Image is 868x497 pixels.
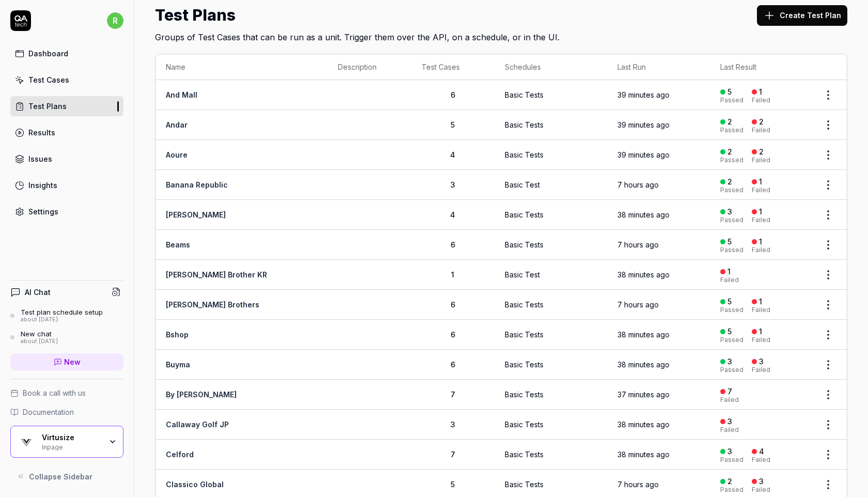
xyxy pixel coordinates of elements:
[720,187,743,193] div: Passed
[10,96,123,116] a: Test Plans
[617,240,659,249] time: 7 hours ago
[21,308,103,316] div: Test plan schedule setup
[42,433,102,442] div: Virtusize
[720,367,743,373] div: Passed
[505,359,544,370] div: Basic Tests
[155,27,847,43] h2: Groups of Test Cases that can be run as a unit. Trigger them over the API, on a schedule, or in t...
[10,407,123,417] a: Documentation
[166,120,188,129] a: Andar
[166,300,259,309] a: [PERSON_NAME] Brothers
[42,442,102,451] div: Inpage
[720,397,739,403] div: Failed
[727,297,732,306] div: 5
[21,338,58,345] div: about [DATE]
[617,90,670,99] time: 39 minutes ago
[166,480,224,489] a: Classico Global
[451,270,454,279] span: 1
[617,210,670,219] time: 38 minutes ago
[710,54,810,80] th: Last Result
[752,217,770,223] div: Failed
[752,187,770,193] div: Failed
[21,316,103,323] div: about [DATE]
[107,10,123,31] button: r
[727,177,732,187] div: 2
[166,90,197,99] a: And Mall
[727,357,732,366] div: 3
[28,101,67,112] div: Test Plans
[155,4,236,27] h1: Test Plans
[759,207,762,216] div: 1
[727,147,732,157] div: 2
[752,487,770,493] div: Failed
[156,54,328,80] th: Name
[10,426,123,458] button: Virtusize LogoVirtusizeInpage
[28,153,52,164] div: Issues
[23,407,74,417] span: Documentation
[727,267,731,276] div: 1
[752,127,770,133] div: Failed
[10,353,123,370] a: New
[28,127,55,138] div: Results
[617,150,670,159] time: 39 minutes ago
[451,90,455,99] span: 6
[720,157,743,163] div: Passed
[23,387,86,398] span: Book a call with us
[617,180,659,189] time: 7 hours ago
[617,360,670,369] time: 38 minutes ago
[505,389,544,400] div: Basic Tests
[28,206,58,217] div: Settings
[166,240,190,249] a: Beams
[64,356,81,367] span: New
[759,177,762,187] div: 1
[505,479,544,490] div: Basic Tests
[166,180,228,189] a: Banana Republic
[720,247,743,253] div: Passed
[617,270,670,279] time: 38 minutes ago
[10,70,123,90] a: Test Cases
[505,209,544,220] div: Basic Tests
[759,447,764,456] div: 4
[720,97,743,103] div: Passed
[505,89,544,100] div: Basic Tests
[166,390,237,399] a: By [PERSON_NAME]
[451,300,455,309] span: 6
[727,477,732,486] div: 2
[451,420,455,429] span: 3
[451,120,455,129] span: 5
[759,237,762,246] div: 1
[752,457,770,463] div: Failed
[10,122,123,143] a: Results
[752,367,770,373] div: Failed
[617,120,670,129] time: 39 minutes ago
[28,48,68,59] div: Dashboard
[757,5,847,26] button: Create Test Plan
[727,447,732,456] div: 3
[451,240,455,249] span: 6
[617,390,670,399] time: 37 minutes ago
[10,308,123,323] a: Test plan schedule setupabout [DATE]
[451,360,455,369] span: 6
[617,480,659,489] time: 7 hours ago
[411,54,494,80] th: Test Cases
[617,330,670,339] time: 38 minutes ago
[166,420,229,429] a: Callaway Golf JP
[28,180,57,191] div: Insights
[451,330,455,339] span: 6
[759,297,762,306] div: 1
[166,450,194,459] a: Celford
[10,466,123,487] button: Collapse Sidebar
[505,119,544,130] div: Basic Tests
[727,87,732,97] div: 5
[727,207,732,216] div: 3
[451,450,455,459] span: 7
[752,97,770,103] div: Failed
[505,329,544,340] div: Basic Tests
[759,87,762,97] div: 1
[505,419,544,430] div: Basic Tests
[727,237,732,246] div: 5
[720,457,743,463] div: Passed
[759,147,764,157] div: 2
[166,270,267,279] a: [PERSON_NAME] Brother KR
[720,427,739,433] div: Failed
[166,360,190,369] a: Buyma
